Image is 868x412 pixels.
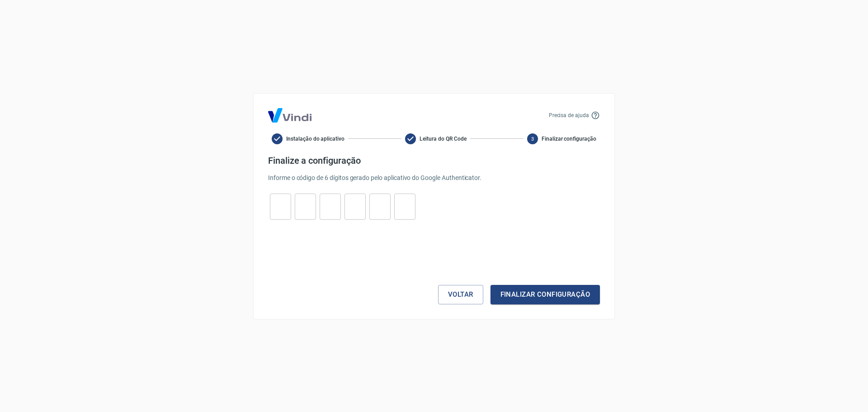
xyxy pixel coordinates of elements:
text: 3 [531,136,534,142]
h4: Finalize a configuração [268,155,600,166]
span: Leitura do QR Code [420,135,466,143]
button: Finalizar configuração [491,285,600,304]
span: Finalizar configuração [542,135,596,143]
img: Logo Vind [268,108,311,123]
p: Precisa de ajuda [549,111,589,119]
button: Voltar [438,285,483,304]
p: Informe o código de 6 dígitos gerado pelo aplicativo do Google Authenticator. [268,173,600,183]
span: Instalação do aplicativo [286,135,344,143]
